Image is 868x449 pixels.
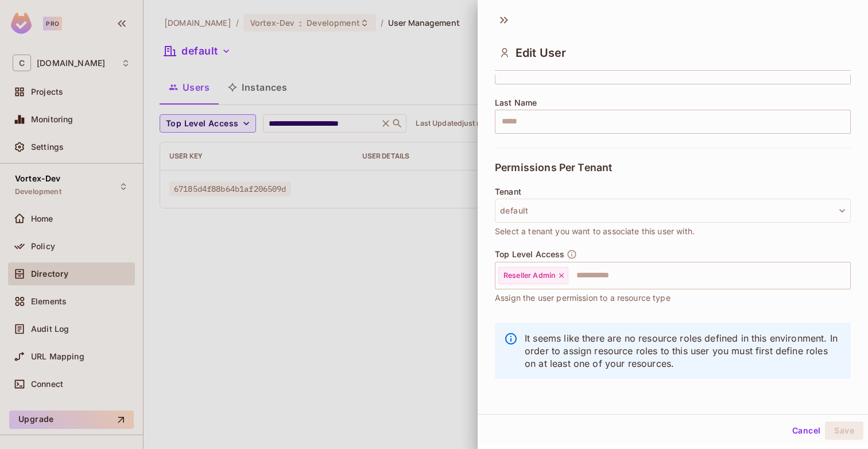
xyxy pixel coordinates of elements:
span: Permissions Per Tenant [495,162,612,173]
span: Select a tenant you want to associate this user with. [495,225,695,238]
span: Tenant [495,187,521,196]
span: Last Name [495,98,537,107]
button: Open [844,274,847,276]
span: Assign the user permission to a resource type [495,292,671,304]
button: Save [825,421,863,440]
div: Reseller Admin [498,267,568,284]
span: Reseller Admin [503,271,555,280]
button: Cancel [788,421,825,440]
span: Edit User [516,46,566,60]
span: Top Level Access [495,250,564,259]
button: default [495,199,851,223]
p: It seems like there are no resource roles defined in this environment. In order to assign resourc... [525,332,842,370]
